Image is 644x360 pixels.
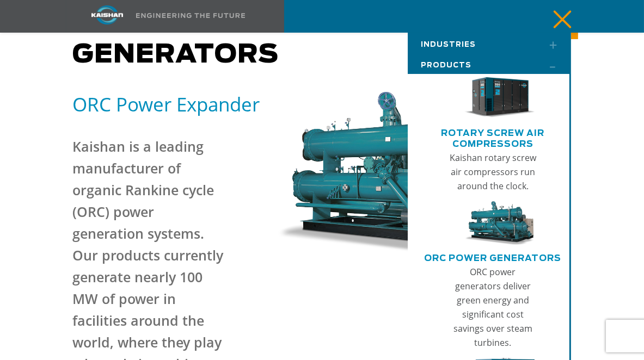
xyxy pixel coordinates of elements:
[66,5,148,24] img: kaishan logo
[73,92,265,116] h5: ORC Power Expander
[136,13,245,18] img: Engineering the future
[536,33,563,57] a: Toggle submenu
[421,62,472,69] span: Products
[464,74,535,121] img: thumb-Rotary-Screw-Air-Compressors
[408,33,571,53] a: Industries
[464,201,535,245] img: thumb-ORC-Power-Generators
[421,41,476,48] span: Industries
[536,53,563,77] a: Toggle submenu
[408,53,571,74] a: Products
[447,265,539,350] p: ORC power generators deliver green energy and significant cost savings over steam turbines.
[425,253,562,265] a: ORC Power Generators
[545,7,563,26] a: mobile menu
[447,151,539,193] p: Kaishan rotary screw air compressors run around the clock.
[278,92,542,259] img: machine
[419,128,568,151] a: Rotary Screw Air Compressors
